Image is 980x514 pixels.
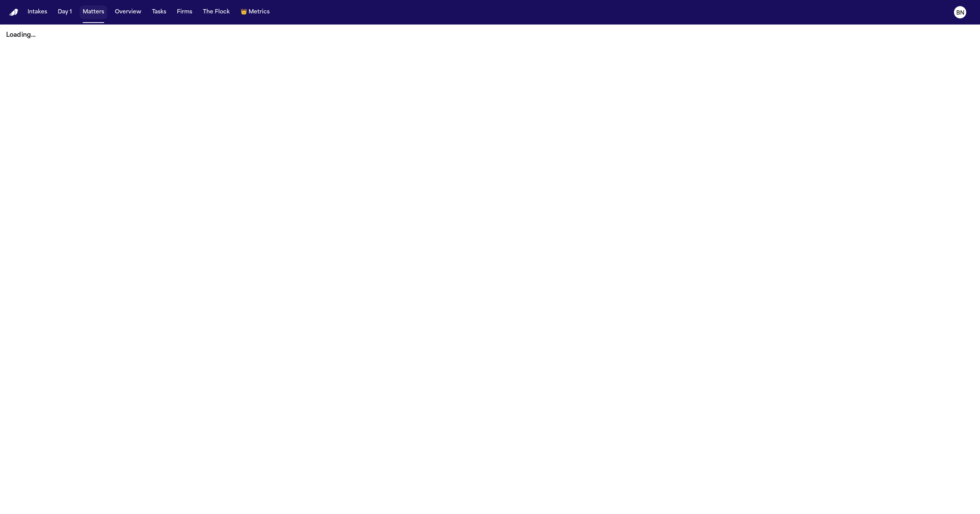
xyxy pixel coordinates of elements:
img: Finch Logo [9,9,18,16]
button: Day 1 [55,5,75,19]
a: Home [9,9,18,16]
button: Matters [80,5,107,19]
p: Loading... [6,31,974,40]
button: crownMetrics [237,5,273,19]
button: Overview [112,5,144,19]
button: The Flock [200,5,233,19]
button: Intakes [25,5,50,19]
button: Tasks [149,5,169,19]
button: Firms [174,5,195,19]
